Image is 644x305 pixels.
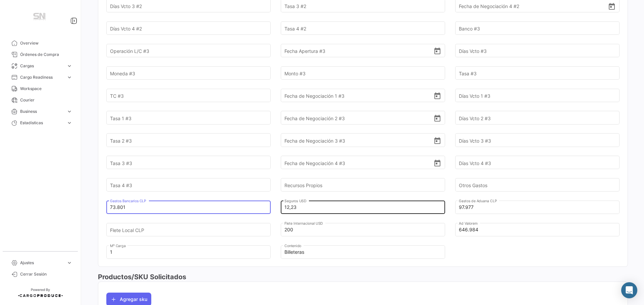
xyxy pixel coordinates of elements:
span: expand_more [66,260,72,266]
span: Workspace [20,86,72,92]
span: Cerrar Sesión [20,271,72,277]
span: Ajustes [20,260,64,266]
button: Open calendar [608,2,616,10]
span: Overview [20,40,72,46]
div: Abrir Intercom Messenger [621,282,637,298]
span: Business [20,108,64,115]
span: expand_more [66,63,72,69]
img: Manufactura+Logo.png [23,8,57,27]
button: Open calendar [433,137,441,144]
a: Órdenes de Compra [5,49,75,60]
span: expand_more [66,74,72,80]
a: Workspace [5,83,75,94]
h3: Productos/SKU Solicitados [98,272,628,282]
span: Cargo Readiness [20,74,64,80]
span: Órdenes de Compra [20,52,72,58]
button: Open calendar [433,114,441,122]
button: Open calendar [433,92,441,99]
span: expand_more [66,108,72,115]
a: Overview [5,37,75,49]
span: expand_more [66,120,72,126]
a: Courier [5,94,75,106]
button: Open calendar [433,47,441,54]
button: Open calendar [433,159,441,166]
span: Estadísticas [20,120,64,126]
span: Courier [20,97,72,103]
span: Cargas [20,63,64,69]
